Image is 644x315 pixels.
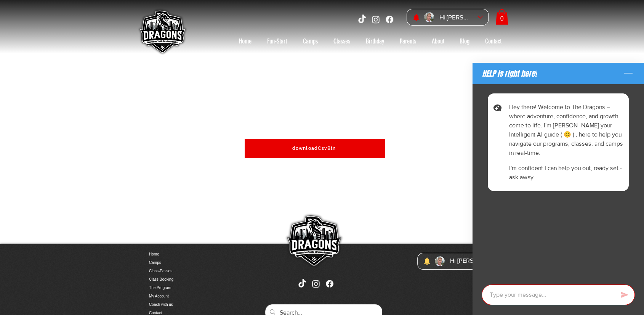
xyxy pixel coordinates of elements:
[149,275,229,284] a: Class Booking
[421,9,488,26] div: Hanson Barry account
[423,257,431,265] a: Notifications
[263,35,291,47] p: Fun-Start
[622,67,634,80] button: Minimize the chat
[259,35,295,47] a: Fun-Start
[477,35,509,47] a: Contact
[362,35,388,47] p: Birthday
[358,35,392,47] a: Birthday
[452,35,477,47] a: Blog
[299,35,322,47] p: Camps
[245,139,385,158] button: downloadCsvBtn
[295,35,325,47] a: Camps
[231,35,509,47] nav: Site
[437,11,475,23] div: [PERSON_NAME]
[149,259,229,267] a: Camps
[456,35,473,47] p: Blog
[509,103,624,157] p: Hey there! Welcome to The Dragons – where adventure, confidence, and growth come to life. I'm [PE...
[282,210,345,273] img: Skate Dragons logo with the slogan 'Empowering Youth, Enriching Families' in Singapore.
[509,164,624,182] p: I'm confident I can help you out, ready set - ask away.
[428,35,448,47] p: About
[297,279,335,289] ul: Social Bar
[392,35,424,47] a: Parents
[330,35,354,47] p: Classes
[149,267,229,275] a: Class-Passes
[482,69,537,79] span: HELP is right here!
[292,146,336,151] span: downloadCsvBtn
[447,257,489,265] div: [PERSON_NAME]
[325,35,358,47] a: Classes
[231,35,259,47] a: Home
[500,15,504,22] text: 0
[149,250,229,259] a: Home
[149,301,229,309] a: Coach with us
[135,6,189,59] img: Skate Dragons logo with the slogan 'Empowering Youth, Enriching Families' in Singapore.
[396,35,420,47] p: Parents
[481,35,505,47] p: Contact
[412,13,420,21] a: Notifications
[149,292,229,301] a: My Account
[432,254,503,268] div: Hanson Barry account
[235,35,255,47] p: Home
[424,35,452,47] a: About
[357,14,394,24] ul: Social Bar
[149,284,229,292] a: The Program
[495,9,508,25] a: Cart with 0 items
